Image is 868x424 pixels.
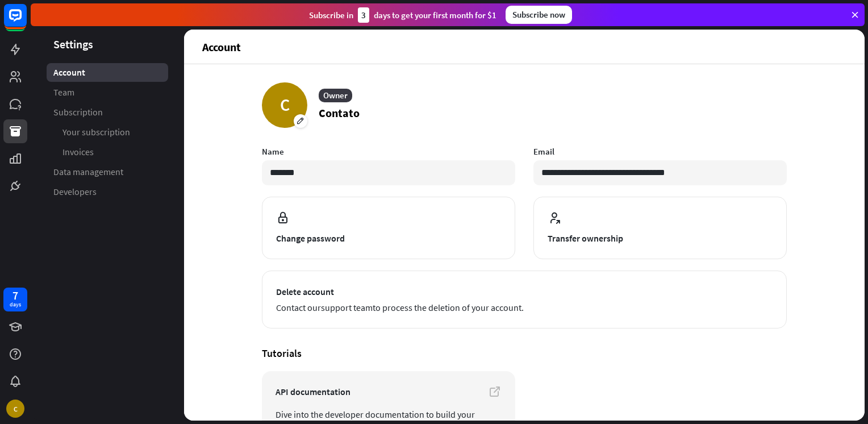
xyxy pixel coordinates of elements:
[47,143,168,161] a: Invoices
[319,89,352,102] div: Owner
[533,197,787,259] button: Transfer ownership
[12,290,18,301] div: 7
[6,400,24,418] div: C
[506,6,572,24] div: Subscribe now
[10,301,21,309] div: days
[9,5,43,39] button: Open LiveChat chat widget
[53,66,85,78] span: Account
[276,385,502,398] span: API documentation
[62,146,94,158] span: Invoices
[548,231,773,245] span: Transfer ownership
[3,288,27,311] a: 7 days
[53,86,74,98] span: Team
[321,302,373,313] a: support team
[47,83,168,102] a: Team
[262,271,787,329] button: Delete account Contact oursupport teamto process the deletion of your account.
[47,123,168,142] a: Your subscription
[262,347,787,360] h4: Tutorials
[184,30,865,64] header: Account
[319,105,360,122] p: Contato
[358,7,369,23] div: 3
[47,163,168,181] a: Data management
[262,197,515,259] button: Change password
[276,231,501,245] span: Change password
[47,103,168,122] a: Subscription
[53,166,123,178] span: Data management
[262,146,515,157] label: Name
[262,82,307,128] div: C
[47,182,168,201] a: Developers
[276,301,773,314] span: Contact our to process the deletion of your account.
[53,106,103,118] span: Subscription
[31,36,184,52] header: Settings
[62,126,130,138] span: Your subscription
[533,146,787,157] label: Email
[53,186,97,198] span: Developers
[276,285,773,298] span: Delete account
[309,7,496,23] div: Subscribe in days to get your first month for $1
